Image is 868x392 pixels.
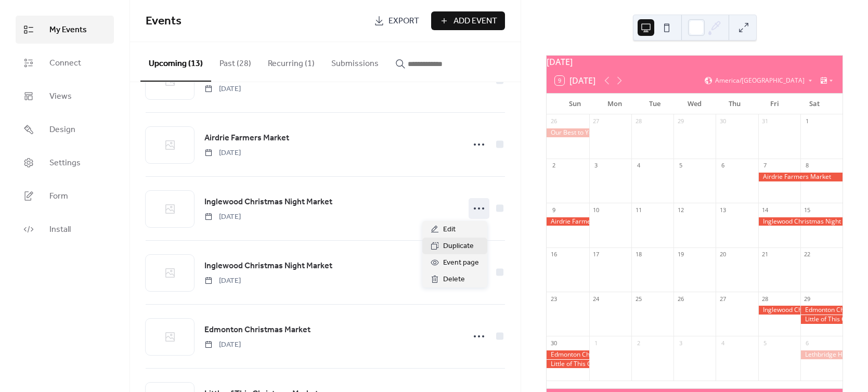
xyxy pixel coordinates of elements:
[634,339,642,347] div: 2
[16,49,114,77] a: Connect
[204,196,332,208] span: Inglewood Christmas Night Market
[677,339,684,347] div: 3
[204,276,241,286] span: [DATE]
[595,94,635,114] div: Mon
[204,132,289,145] a: Airdrie Farmers Market
[49,157,81,169] span: Settings
[204,195,332,209] a: Inglewood Christmas Night Market
[677,117,684,125] div: 29
[16,215,114,243] a: Install
[49,224,71,236] span: Install
[719,206,727,214] div: 13
[550,206,558,214] div: 9
[592,162,600,169] div: 3
[761,295,769,303] div: 28
[550,162,558,169] div: 2
[16,149,114,177] a: Settings
[547,217,589,226] div: Airdrie Farmers Market
[634,295,642,303] div: 25
[758,306,800,315] div: Inglewood Christmas Night Market
[715,77,805,84] span: America/[GEOGRAPHIC_DATA]
[204,259,332,273] a: Inglewood Christmas Night Market
[547,350,589,359] div: Edmonton Christmas Market
[592,117,600,125] div: 27
[761,117,769,125] div: 31
[800,315,843,324] div: Little of This Christmas Market
[758,217,843,226] div: Inglewood Christmas Night Market
[677,162,684,169] div: 5
[388,15,419,28] span: Export
[204,339,241,350] span: [DATE]
[260,42,323,81] button: Recurring (1)
[443,273,465,286] span: Delete
[16,182,114,210] a: Form
[211,42,260,81] button: Past (28)
[49,90,72,103] span: Views
[677,251,684,258] div: 19
[49,124,75,136] span: Design
[675,94,715,114] div: Wed
[204,84,241,95] span: [DATE]
[634,117,642,125] div: 28
[547,56,843,68] div: [DATE]
[431,11,505,30] button: Add Event
[761,206,769,214] div: 14
[804,295,811,303] div: 29
[800,306,843,315] div: Edmonton Christmas Market
[204,324,310,336] span: Edmonton Christmas Market
[719,295,727,303] div: 27
[366,11,427,30] a: Export
[204,132,289,145] span: Airdrie Farmers Market
[761,339,769,347] div: 5
[443,257,479,269] span: Event page
[16,115,114,143] a: Design
[800,350,843,359] div: Lethbridge Handmade Market
[16,16,114,44] a: My Events
[204,148,241,159] span: [DATE]
[634,162,642,169] div: 4
[634,206,642,214] div: 11
[592,339,600,347] div: 1
[555,94,595,114] div: Sun
[677,206,684,214] div: 12
[761,251,769,258] div: 21
[592,251,600,258] div: 17
[719,339,727,347] div: 4
[443,224,456,236] span: Edit
[715,94,755,114] div: Thu
[323,42,387,81] button: Submissions
[16,82,114,110] a: Views
[550,339,558,347] div: 30
[204,323,310,337] a: Edmonton Christmas Market
[204,260,332,272] span: Inglewood Christmas Night Market
[635,94,675,114] div: Tue
[592,206,600,214] div: 10
[719,251,727,258] div: 20
[49,190,68,203] span: Form
[634,251,642,258] div: 18
[804,206,811,214] div: 15
[547,360,589,369] div: Little of This Christmas Market
[547,128,589,137] div: Our Best to You Red Deer
[804,251,811,258] div: 22
[550,251,558,258] div: 16
[49,24,87,36] span: My Events
[804,339,811,347] div: 6
[758,173,843,181] div: Airdrie Farmers Market
[804,117,811,125] div: 1
[761,162,769,169] div: 7
[550,295,558,303] div: 23
[140,42,211,82] button: Upcoming (13)
[443,240,474,253] span: Duplicate
[550,117,558,125] div: 26
[719,117,727,125] div: 30
[677,295,684,303] div: 26
[146,10,182,33] span: Events
[794,94,834,114] div: Sat
[592,295,600,303] div: 24
[755,94,795,114] div: Fri
[719,162,727,169] div: 6
[49,57,81,70] span: Connect
[804,162,811,169] div: 8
